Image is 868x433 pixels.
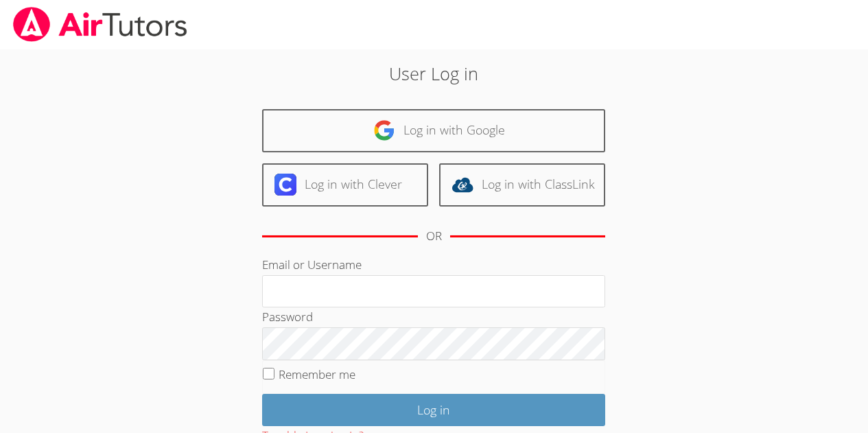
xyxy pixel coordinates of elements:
[262,109,605,152] a: Log in with Google
[451,174,473,196] img: classlink-logo-d6bb404cc1216ec64c9a2012d9dc4662098be43eaf13dc465df04b49fa7ab582.svg
[439,163,605,207] a: Log in with ClassLink
[274,174,296,196] img: clever-logo-6eab21bc6e7a338710f1a6ff85c0baf02591cd810cc4098c63d3a4b26e2feb20.svg
[200,60,668,86] h2: User Log in
[373,119,395,141] img: google-logo-50288ca7cdecda66e5e0955fdab243c47b7ad437acaf1139b6f446037453330a.svg
[262,394,605,426] input: Log in
[279,366,355,382] label: Remember me
[262,257,362,272] label: Email or Username
[426,226,442,246] div: OR
[262,163,428,207] a: Log in with Clever
[12,7,189,42] img: airtutors_banner-c4298cdbf04f3fff15de1276eac7730deb9818008684d7c2e4769d2f7ddbe033.png
[262,309,313,325] label: Password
